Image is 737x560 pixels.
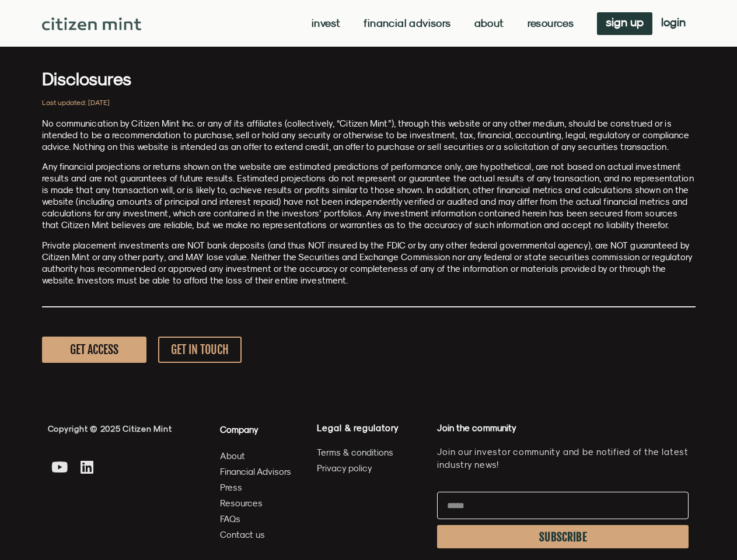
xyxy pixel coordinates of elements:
a: Financial Advisors [220,464,292,479]
img: Citizen Mint [42,17,142,30]
a: Financial Advisors [364,17,450,29]
a: Press [220,480,292,495]
span: Financial Advisors [220,464,291,479]
p: Join our investor community and be notified of the latest industry news! [437,446,689,471]
a: Resources [220,496,292,510]
p: Any financial projections or returns shown on the website are estimated predictions of performanc... [42,161,696,231]
a: GET IN TOUCH [158,337,242,363]
span: Resources [220,496,263,510]
a: login [652,12,694,35]
span: Press [220,480,242,495]
span: FAQs [220,512,240,526]
form: Newsletter [437,492,689,554]
h4: Legal & regulatory [317,422,425,433]
p: No communication by Citizen Mint Inc. or any of its affiliates (collectively, “Citizen Mint”), th... [42,118,696,153]
h2: Last updated: [DATE] [42,99,696,106]
a: Invest [312,17,340,29]
span: SUBSCRIBE [539,533,587,542]
a: Terms & conditions [317,445,425,460]
span: Privacy policy [317,461,372,475]
a: Contact us [220,527,292,542]
h4: Company [220,422,292,437]
h3: Disclosures [42,70,696,87]
h4: Join the community [437,422,689,434]
span: GET IN TOUCH [171,342,229,357]
span: About [220,449,245,463]
span: GET ACCESS [70,342,118,357]
a: sign up [597,12,652,35]
a: FAQs [220,512,292,526]
span: login [661,18,686,26]
span: Contact us [220,527,265,542]
a: About [220,449,292,463]
a: Privacy policy [317,461,425,475]
a: About [474,17,504,29]
nav: Menu [312,17,574,29]
span: Copyright © 2025 Citizen Mint [48,424,172,433]
a: Resources [528,17,574,29]
a: GET ACCESS [42,337,146,363]
button: SUBSCRIBE [437,525,689,548]
p: Private placement investments are NOT bank deposits (and thus NOT insured by the FDIC or by any o... [42,240,696,286]
span: sign up [606,18,644,26]
span: Terms & conditions [317,445,393,460]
